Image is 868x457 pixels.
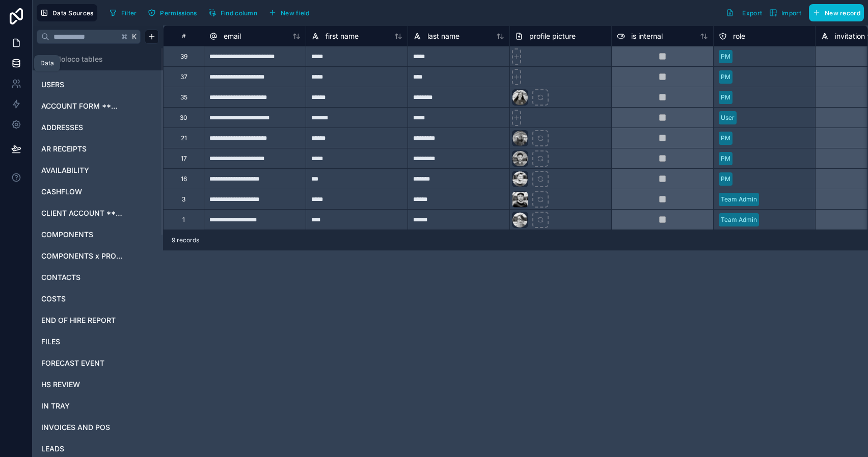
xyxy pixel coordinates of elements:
[721,195,757,204] div: Team Admin
[37,52,153,66] button: Noloco tables
[41,294,124,304] a: COSTS
[41,401,70,411] span: IN TRAY
[41,187,124,197] a: CASHFLOW
[37,355,159,371] div: FORECAST EVENT
[182,216,185,224] div: 1
[180,114,187,122] div: 30
[131,33,138,40] span: K
[41,422,124,433] a: INVOICES AND POS
[529,31,576,41] span: profile picture
[52,9,94,17] span: Data Sources
[41,315,116,325] span: END OF HIRE REPORT
[144,5,204,20] a: Permissions
[37,312,159,328] div: END OF HIRE REPORT
[41,422,110,433] span: INVOICES AND POS
[181,175,187,183] div: 16
[41,165,124,175] a: AVAILABILITY
[41,379,124,390] a: HS REVIEW
[37,162,159,179] div: AVAILABILITY
[180,93,187,101] div: 35
[144,5,200,20] button: Permissions
[37,248,159,264] div: COMPONENTS x PRODUCTS
[721,52,730,61] div: PM
[427,31,459,41] span: last name
[171,32,196,40] div: #
[766,4,805,21] button: Import
[809,4,864,21] button: New record
[172,236,199,244] span: 9 records
[41,294,66,304] span: COSTS
[40,59,54,67] div: Data
[37,441,159,457] div: LEADS
[721,174,730,184] div: PM
[37,419,159,436] div: INVOICES AND POS
[41,337,60,347] span: FILES
[41,401,124,411] a: IN TRAY
[631,31,663,41] span: is internal
[37,119,159,136] div: ADDRESSES
[41,208,124,218] a: CLIENT ACCOUNT **MERGE WITH ACCOUNT FORM**
[742,9,762,17] span: Export
[181,134,187,142] div: 21
[721,134,730,143] div: PM
[41,101,124,111] a: ACCOUNT FORM **MERGE WITH CLIENT ACCOUNT**
[41,165,89,175] span: AVAILABILITY
[41,358,104,368] span: FORECAST EVENT
[37,184,159,200] div: CASHFLOW
[37,269,159,286] div: CONTACTS
[160,9,197,17] span: Permissions
[825,9,860,17] span: New record
[41,251,124,261] a: COMPONENTS x PRODUCTS
[37,205,159,221] div: CLIENT ACCOUNT **MERGE WITH ACCOUNT FORM**
[721,72,730,82] div: PM
[105,5,141,20] button: Filter
[41,122,124,133] a: ADDRESSES
[37,334,159,350] div: FILES
[221,9,257,17] span: Find column
[181,155,187,163] div: 17
[41,80,64,90] span: USERS
[37,226,159,243] div: COMPONENTS
[721,215,757,224] div: Team Admin
[37,4,97,21] button: Data Sources
[325,31,359,41] span: first name
[41,272,80,283] span: CONTACTS
[224,31,241,41] span: email
[41,187,82,197] span: CASHFLOW
[37,98,159,114] div: ACCOUNT FORM **MERGE WITH CLIENT ACCOUNT**
[37,141,159,157] div: AR RECEIPTS
[41,315,124,325] a: END OF HIRE REPORT
[281,9,310,17] span: New field
[56,54,103,64] span: Noloco tables
[37,376,159,393] div: HS REVIEW
[721,154,730,163] div: PM
[37,77,159,93] div: USERS
[205,5,261,20] button: Find column
[733,31,745,41] span: role
[41,444,64,454] span: LEADS
[41,379,80,390] span: HS REVIEW
[41,337,124,347] a: FILES
[37,398,159,414] div: IN TRAY
[180,73,187,81] div: 37
[721,93,730,102] div: PM
[182,195,185,204] div: 3
[721,113,735,122] div: User
[180,53,187,61] div: 39
[41,144,124,154] a: AR RECEIPTS
[805,4,864,21] a: New record
[41,444,124,454] a: LEADS
[37,291,159,307] div: COSTS
[781,9,801,17] span: Import
[41,272,124,283] a: CONTACTS
[722,4,766,21] button: Export
[121,9,137,17] span: Filter
[41,122,83,133] span: ADDRESSES
[41,80,124,90] a: USERS
[41,230,93,240] span: COMPONENTS
[265,5,313,20] button: New field
[41,230,124,240] a: COMPONENTS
